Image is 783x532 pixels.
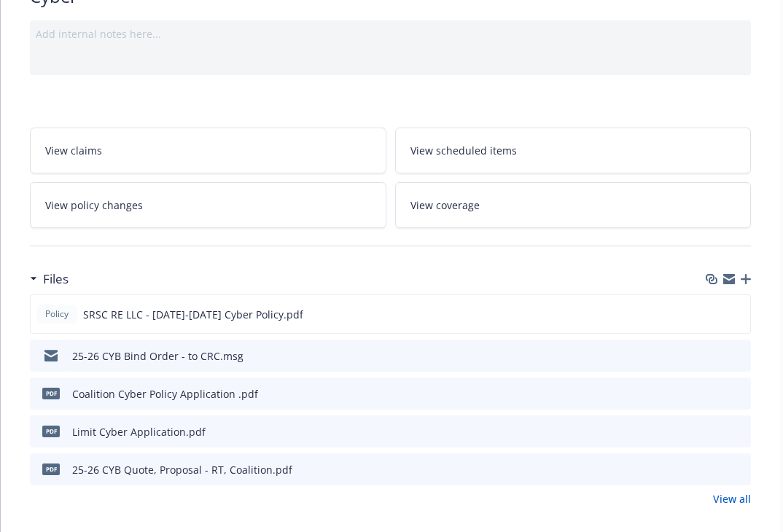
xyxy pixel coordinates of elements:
[395,128,752,173] a: View scheduled items
[72,462,292,477] div: 25-26 CYB Quote, Proposal - RT, Coalition.pdf
[732,386,745,402] button: preview file
[709,424,720,439] button: download file
[45,143,102,158] span: View claims
[713,491,751,506] a: View all
[42,463,60,474] span: pdf
[732,462,745,477] button: preview file
[45,197,143,213] span: View policy changes
[72,348,244,364] div: 25-26 CYB Bind Order - to CRC.msg
[708,307,720,322] button: download file
[410,143,517,158] span: View scheduled items
[709,348,720,364] button: download file
[732,348,745,364] button: preview file
[709,462,720,477] button: download file
[732,424,745,439] button: preview file
[36,26,745,42] div: Add internal notes here...
[72,386,258,402] div: Coalition Cyber Policy Application .pdf
[30,182,386,228] a: View policy changes
[72,424,206,439] div: Limit Cyber Application.pdf
[83,307,303,322] span: SRSC RE LLC - [DATE]-[DATE] Cyber Policy.pdf
[395,182,752,228] a: View coverage
[709,386,720,402] button: download file
[410,197,480,213] span: View coverage
[42,388,60,399] span: pdf
[42,308,71,321] span: Policy
[30,270,69,289] div: Files
[731,307,744,322] button: preview file
[30,128,386,173] a: View claims
[43,270,69,289] h3: Files
[42,426,60,437] span: pdf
